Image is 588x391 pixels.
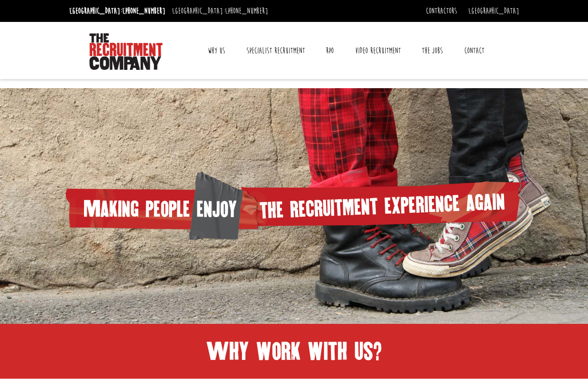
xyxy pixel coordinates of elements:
[426,6,457,16] a: Contractors
[468,6,519,16] a: [GEOGRAPHIC_DATA]
[225,6,268,16] a: [PHONE_NUMBER]
[457,39,491,62] a: Contact
[201,39,232,62] a: Why Us
[319,39,341,62] a: RPO
[122,6,165,16] a: [PHONE_NUMBER]
[66,172,522,240] img: homepage-heading.png
[348,39,408,62] a: Video Recruitment
[170,4,270,18] li: [GEOGRAPHIC_DATA]:
[67,4,168,18] li: [GEOGRAPHIC_DATA]:
[415,39,450,62] a: The Jobs
[240,39,312,62] a: Specialist Recruitment
[89,33,163,70] img: The Recruitment Company
[69,338,519,365] h1: Why work with us?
